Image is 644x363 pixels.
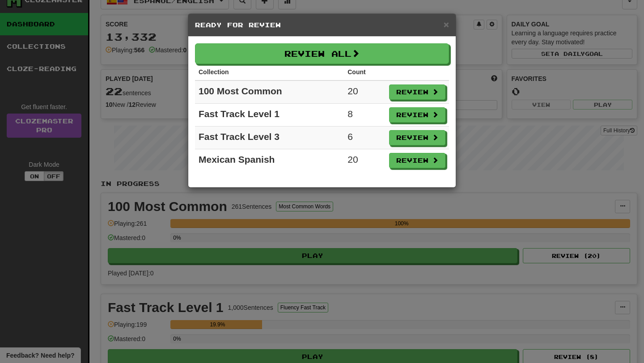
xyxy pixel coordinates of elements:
[389,107,445,122] button: Review
[195,64,344,80] th: Collection
[195,80,344,104] td: 100 Most Common
[344,80,386,104] td: 20
[344,149,386,172] td: 20
[389,153,445,168] button: Review
[389,84,445,100] button: Review
[195,43,449,64] button: Review All
[444,20,449,29] button: Close
[195,104,344,127] td: Fast Track Level 1
[344,104,386,127] td: 8
[344,127,386,149] td: 6
[195,127,344,149] td: Fast Track Level 3
[195,149,344,172] td: Mexican Spanish
[344,64,386,80] th: Count
[195,21,449,30] h5: Ready for Review
[444,19,449,30] span: ×
[389,130,445,145] button: Review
